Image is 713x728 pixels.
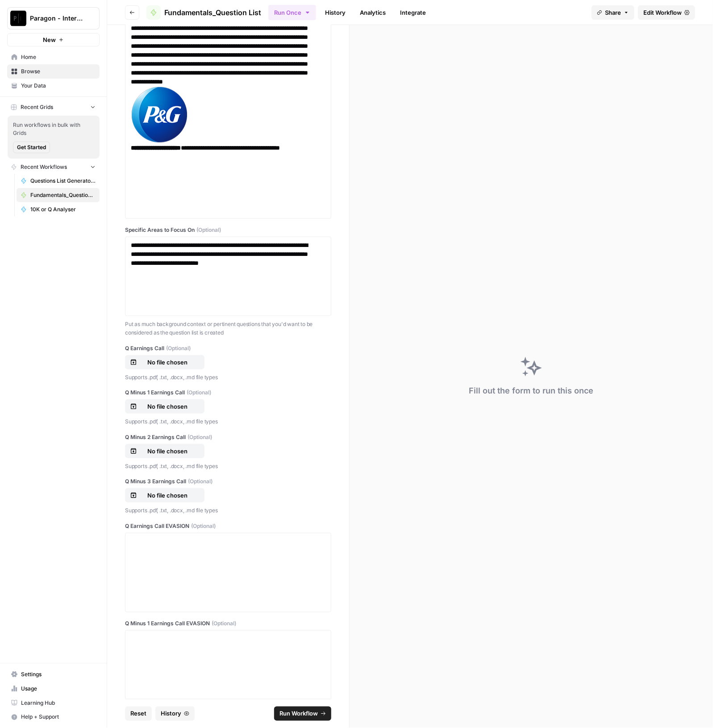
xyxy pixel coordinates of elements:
span: Learning Hub [21,699,96,707]
span: Questions List Generator 2.0 [30,177,96,185]
p: Supports .pdf, .txt, .docx, .md file types [125,373,331,382]
a: Usage [7,682,100,696]
p: No file chosen [139,402,196,411]
span: Get Started [17,143,46,151]
span: Paragon - Internal Usage [30,14,84,23]
a: Home [7,50,100,64]
span: (Optional) [191,522,216,530]
button: Help + Support [7,710,100,724]
p: No file chosen [139,358,196,367]
a: Your Data [7,79,100,93]
button: History [155,707,195,721]
label: Specific Areas to Focus On [125,226,331,234]
span: Help + Support [21,713,96,721]
span: (Optional) [212,619,236,628]
span: Your Data [21,82,96,90]
span: Edit Workflow [643,8,682,17]
p: No file chosen [139,491,196,500]
button: Recent Workflows [7,160,100,174]
label: Q Minus 3 Earnings Call [125,477,331,485]
a: Browse [7,64,100,79]
span: Share [605,8,621,17]
p: Supports .pdf, .txt, .docx, .md file types [125,462,331,471]
span: Settings [21,670,96,678]
button: Run Workflow [274,707,331,721]
span: Fundamentals_Question List [164,7,261,18]
span: New [43,35,56,44]
span: Recent Workflows [21,163,67,171]
p: Supports .pdf, .txt, .docx, .md file types [125,506,331,515]
a: Settings [7,667,100,682]
button: Recent Grids [7,100,100,114]
button: Get Started [13,142,50,153]
span: Reset [130,709,146,718]
button: New [7,33,100,46]
button: Workspace: Paragon - Internal Usage [7,7,100,29]
span: Run Workflow [279,709,318,718]
span: Recent Grids [21,103,53,111]
a: Analytics [354,5,391,20]
a: Questions List Generator 2.0 [17,174,100,188]
button: Reset [125,707,152,721]
label: Q Earnings Call [125,344,331,352]
a: Edit Workflow [638,5,695,20]
span: (Optional) [188,433,212,441]
a: Learning Hub [7,696,100,710]
button: No file chosen [125,444,204,458]
span: (Optional) [196,226,221,234]
button: Share [592,5,634,20]
span: Home [21,53,96,61]
span: 10K or Q Analyser [30,205,96,213]
span: (Optional) [188,477,213,485]
span: Fundamentals_Question List [30,191,96,199]
div: Fill out the form to run this once [469,385,593,397]
label: Q Minus 2 Earnings Call [125,433,331,441]
span: Browse [21,67,96,75]
img: Paragon - Internal Usage Logo [10,10,26,26]
button: No file chosen [125,355,204,369]
p: Put as much background context or pertinent questions that you'd want to be considered as the que... [125,320,331,337]
span: (Optional) [187,389,211,397]
button: Run Once [268,5,316,20]
p: No file chosen [139,447,196,456]
a: 10K or Q Analyser [17,202,100,217]
button: No file chosen [125,488,204,502]
a: Fundamentals_Question List [146,5,261,20]
a: Fundamentals_Question List [17,188,100,202]
label: Q Minus 1 Earnings Call [125,389,331,397]
span: History [161,709,181,718]
span: (Optional) [166,344,191,352]
label: Q Earnings Call EVASION [125,522,331,530]
button: No file chosen [125,399,204,414]
a: History [320,5,351,20]
p: Supports .pdf, .txt, .docx, .md file types [125,417,331,426]
span: Usage [21,685,96,693]
a: Integrate [395,5,431,20]
label: Q Minus 1 Earnings Call EVASION [125,619,331,628]
span: Run workflows in bulk with Grids [13,121,94,137]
